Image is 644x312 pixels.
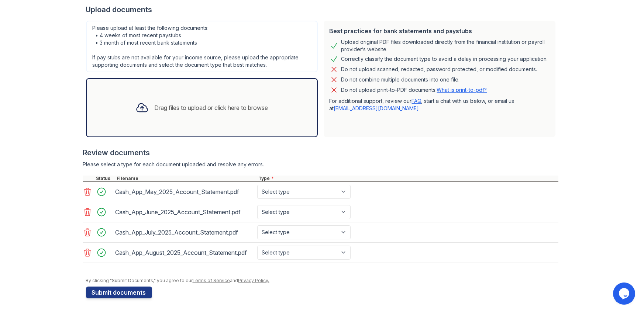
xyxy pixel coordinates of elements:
[238,278,269,283] a: Privacy Policy.
[116,206,254,218] div: Cash_App_June_2025_Account_Statement.pdf
[437,87,487,93] a: What is print-to-pdf?
[341,65,537,74] div: Do not upload scanned, redacted, password protected, or modified documents.
[86,21,318,72] div: Please upload at least the following documents: • 4 weeks of most recent paystubs • 3 month of mo...
[341,86,487,94] p: Do not upload print-to-PDF documents.
[193,278,230,283] a: Terms of Service
[86,287,152,298] button: Submit documents
[155,103,268,112] div: Drag files to upload or click here to browse
[341,75,460,84] div: Do not combine multiple documents into one file.
[86,4,558,15] div: Upload documents
[116,247,254,259] div: Cash_App_August_2025_Account_Statement.pdf
[334,105,419,111] a: [EMAIL_ADDRESS][DOMAIN_NAME]
[116,186,254,198] div: Cash_App_May_2025_Account_Statement.pdf
[341,55,548,63] div: Correctly classify the document type to avoid a delay in processing your application.
[330,27,550,35] div: Best practices for bank statements and paystubs
[116,176,257,181] div: Filename
[83,161,558,168] div: Please select a type for each document uploaded and resolve any errors.
[116,226,254,238] div: Cash_App_July_2025_Account_Statement.pdf
[330,97,550,112] p: For additional support, review our , start a chat with us below, or email us at
[341,38,550,53] div: Upload original PDF files downloaded directly from the financial institution or payroll provider’...
[412,98,421,104] a: FAQ
[257,176,558,181] div: Type
[83,148,558,158] div: Review documents
[95,176,116,181] div: Status
[86,278,558,284] div: By clicking "Submit Documents," you agree to our and
[613,282,637,305] iframe: chat widget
